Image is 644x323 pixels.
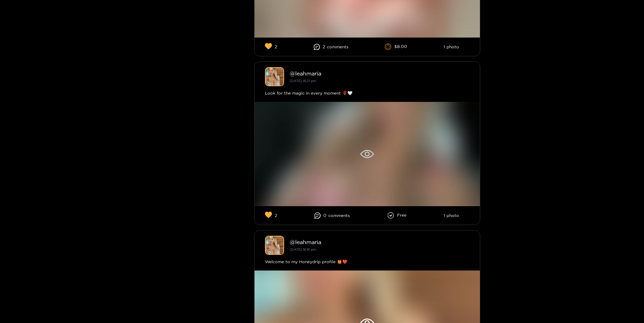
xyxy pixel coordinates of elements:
[290,79,316,83] small: [DATE] 16:21 pm
[265,236,284,255] img: leahmaria
[265,211,277,219] li: 2
[265,90,469,97] div: Look for the magic in every moment 🌹🤍
[290,70,469,76] div: @ leahmaria
[314,212,350,219] li: 0
[265,43,277,51] li: 2
[444,213,459,218] li: 1 photo
[265,258,469,265] div: Welcome to my Honeydrip profile 🍯❤️
[444,45,459,49] li: 1 photo
[328,213,350,218] span: comment s
[290,248,316,251] small: [DATE] 16:16 pm
[314,44,348,50] li: 2
[327,45,348,49] span: comment s
[290,239,469,245] div: @ leahmaria
[387,212,406,219] li: Free
[385,43,407,50] li: $8.00
[265,67,284,86] img: leahmaria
